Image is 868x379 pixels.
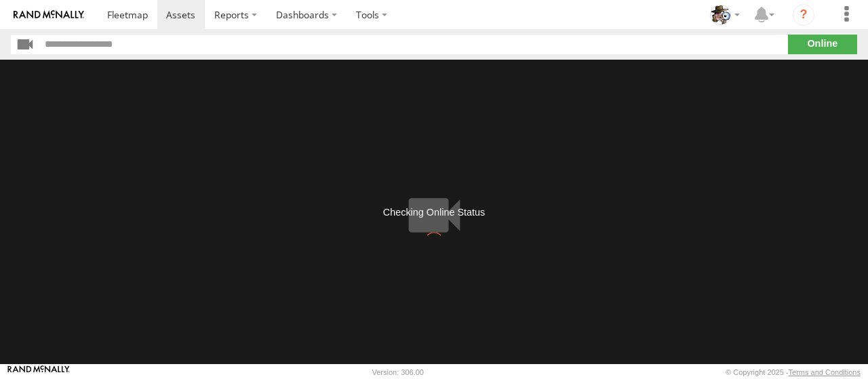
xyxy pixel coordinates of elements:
[726,368,861,376] div: © Copyright 2025 -
[7,365,70,379] a: Visit our Website
[793,4,814,26] i: ?
[372,368,424,376] div: Version: 306.00
[789,368,861,376] a: Terms and Conditions
[705,5,745,25] div: Scott Bennett
[14,10,84,20] img: rand-logo.svg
